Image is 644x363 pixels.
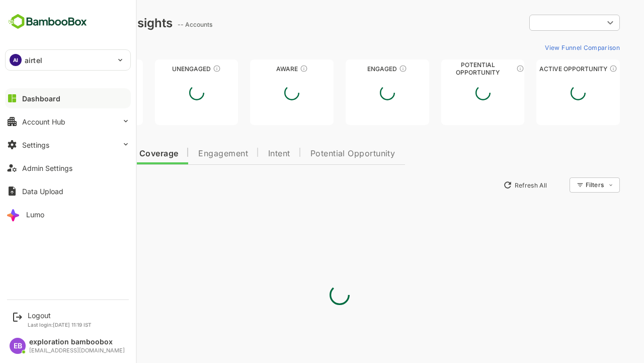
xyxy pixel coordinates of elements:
div: Aware [215,65,298,73]
div: EB [10,338,26,354]
div: These accounts have not been engaged with for a defined time period [82,65,90,73]
button: Dashboard [5,88,131,108]
div: These accounts are warm, further nurturing would qualify them to MQAs [364,65,372,73]
span: Intent [233,150,255,158]
div: AI [10,54,22,66]
div: [EMAIL_ADDRESS][DOMAIN_NAME] [29,347,125,354]
div: Filters [550,181,569,189]
div: Unengaged [120,65,203,73]
img: BambooboxFullLogoMark.5f36c76dfaba33ec1ec1367b70bb1252.svg [5,12,90,31]
div: Account Hub [22,117,65,126]
button: Data Upload [5,181,131,201]
div: Data Upload [22,187,63,196]
div: These accounts have not shown enough engagement and need nurturing [178,65,186,73]
div: Logout [28,311,92,320]
div: These accounts have open opportunities which might be at any of the Sales Stages [574,65,582,73]
div: AIairtel [6,50,130,70]
button: Settings [5,135,131,155]
button: New Insights [24,176,98,194]
div: exploration bamboobox [29,338,125,346]
div: Unreached [24,65,108,73]
button: View Funnel Comparison [506,39,585,55]
p: airtel [25,55,42,66]
div: These accounts have just entered the buying cycle and need further nurturing [265,65,273,73]
div: Dashboard Insights [24,16,137,30]
span: Data Quality and Coverage [34,150,143,158]
div: Active Opportunity [501,65,585,73]
button: Refresh All [463,177,516,193]
button: Account Hub [5,111,131,132]
p: Last login: [DATE] 11:19 IST [28,322,92,328]
button: Lumo [5,204,131,224]
div: These accounts are MQAs and can be passed on to Inside Sales [481,65,489,73]
button: Admin Settings [5,158,131,178]
div: Lumo [26,210,44,219]
div: ​ [494,14,585,32]
ag: -- Accounts [142,21,180,28]
div: Admin Settings [22,164,72,172]
div: Settings [22,141,49,149]
span: Potential Opportunity [275,150,360,158]
span: Engagement [163,150,213,158]
div: Dashboard [22,94,60,103]
div: Potential Opportunity [406,65,490,73]
div: Engaged [310,65,394,73]
div: Filters [549,176,585,194]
